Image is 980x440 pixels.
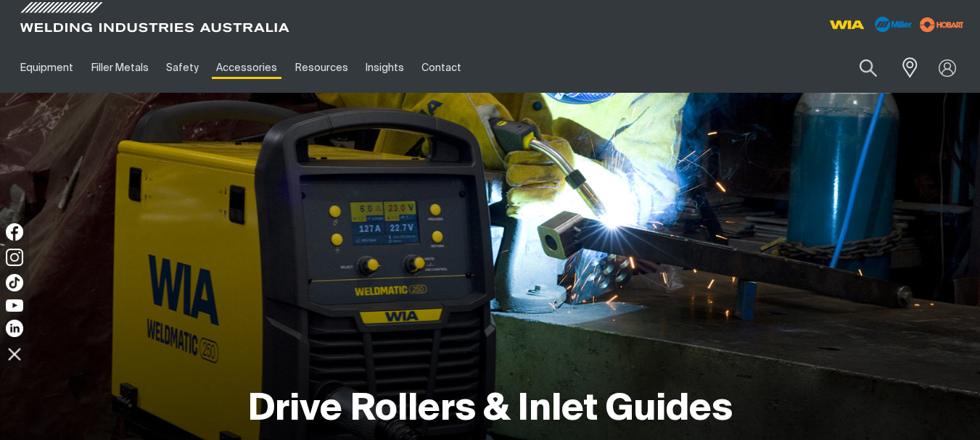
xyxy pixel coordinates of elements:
img: Facebook [6,223,23,241]
img: TikTok [6,274,23,291]
img: Instagram [6,249,23,266]
a: Filler Metals [82,43,157,93]
img: hide socials [2,341,27,366]
button: Search products [844,51,893,85]
img: LinkedIn [6,320,23,337]
img: miller [915,14,968,36]
a: Contact [413,43,470,93]
h1: Drive Rollers & Inlet Guides [248,386,733,433]
input: Product name or item number... [825,51,893,85]
a: Accessories [207,43,286,93]
a: Insights [357,43,413,93]
a: Safety [157,43,207,93]
a: Resources [287,43,357,93]
img: YouTube [6,299,23,312]
a: Equipment [12,43,82,93]
nav: Main [12,43,729,93]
